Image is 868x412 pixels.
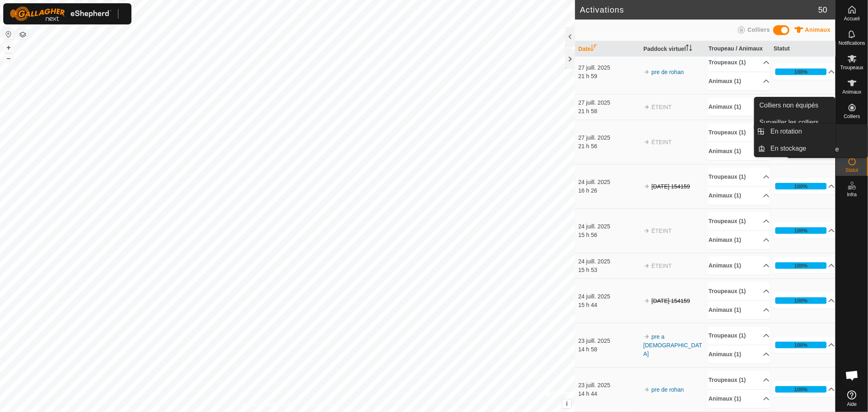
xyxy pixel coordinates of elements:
[643,333,650,340] img: arrow
[754,123,835,140] li: En rotation
[652,228,672,234] span: ÉTEINT
[759,118,819,127] span: Surveiller les colliers
[643,228,650,234] img: arrow
[643,386,650,393] img: arrow
[578,142,639,151] div: 21 h 56
[836,387,868,410] a: Aide
[643,69,650,75] img: arrow
[794,182,808,190] div: 100%
[803,145,839,154] span: En stockage
[794,386,808,393] div: 100%
[4,53,13,63] button: –
[775,68,826,75] div: 100%
[652,263,672,269] span: ÉTEINT
[708,231,770,249] p-accordion-header: Animaux (1)
[766,123,835,140] a: En rotation
[578,64,639,72] div: 27 juill. 2025
[643,263,650,269] img: arrow
[775,262,826,269] div: 100%
[578,337,639,345] div: 23 juill. 2025
[578,72,639,81] div: 21 h 59
[578,257,639,266] div: 24 juill. 2025
[708,256,770,275] p-accordion-header: Animaux (1)
[578,266,639,274] div: 15 h 53
[774,222,835,239] p-accordion-header: 100%
[578,301,639,309] div: 15 h 44
[842,90,861,94] span: Animaux
[643,104,650,110] img: arrow
[580,5,818,15] h2: Activations
[566,400,568,407] span: i
[708,282,770,300] p-accordion-header: Troupeaux (1)
[774,381,835,397] p-accordion-header: 100%
[575,41,640,57] th: Date
[805,26,831,33] span: Animaux
[775,183,826,189] div: 100%
[754,97,835,114] a: Colliers non équipés
[708,390,770,408] p-accordion-header: Animaux (1)
[708,123,770,142] p-accordion-header: Troupeaux (1)
[686,46,692,52] p-sorticon: Activer pour trier
[578,390,639,398] div: 14 h 44
[774,64,835,80] p-accordion-header: 100%
[562,399,571,408] button: i
[578,107,639,116] div: 21 h 58
[708,53,770,72] p-accordion-header: Troupeaux (1)
[652,386,684,393] a: pre de rohan
[237,401,294,409] a: Politique de confidentialité
[304,401,338,409] a: Contactez-nous
[578,134,639,142] div: 27 juill. 2025
[759,101,818,110] span: Colliers non équipés
[708,72,770,90] p-accordion-header: Animaux (1)
[708,371,770,389] p-accordion-header: Troupeaux (1)
[844,114,860,119] span: Colliers
[10,7,112,21] img: Logo Gallagher
[708,98,770,116] p-accordion-header: Animaux (1)
[708,142,770,160] p-accordion-header: Animaux (1)
[708,186,770,205] p-accordion-header: Animaux (1)
[4,43,13,53] button: +
[578,99,639,107] div: 27 juill. 2025
[578,345,639,354] div: 14 h 58
[705,41,770,57] th: Troupeau / Animaux
[754,114,835,131] a: Surveiller les colliers
[754,140,835,157] li: En stockage
[652,183,690,190] s: [DATE] 154159
[844,16,860,21] span: Accueil
[770,41,835,57] th: Statut
[643,333,702,357] a: pre a [DEMOGRAPHIC_DATA]
[590,46,597,52] p-sorticon: Activer pour trier
[771,127,802,136] span: En rotation
[771,144,807,153] span: En stockage
[774,337,835,353] p-accordion-header: 100%
[578,231,639,239] div: 15 h 56
[775,342,826,348] div: 100%
[766,140,835,157] a: En stockage
[708,212,770,230] p-accordion-header: Troupeaux (1)
[775,227,826,234] div: 100%
[774,292,835,309] p-accordion-header: 100%
[578,222,639,231] div: 24 juill. 2025
[708,168,770,186] p-accordion-header: Troupeaux (1)
[708,327,770,345] p-accordion-header: Troupeaux (1)
[774,178,835,194] p-accordion-header: 100%
[794,341,808,349] div: 100%
[846,168,858,173] span: Statut
[4,29,13,39] button: Réinitialiser la carte
[748,26,770,33] span: Colliers
[578,381,639,390] div: 23 juill. 2025
[840,363,864,388] div: Open chat
[839,41,865,46] span: Notifications
[652,139,672,145] span: ÉTEINT
[794,297,808,305] div: 100%
[578,178,639,186] div: 24 juill. 2025
[774,257,835,274] p-accordion-header: 100%
[640,41,705,57] th: Paddock virtuel
[652,298,690,304] s: [DATE] 154159
[847,192,857,197] span: Infra
[775,297,826,304] div: 100%
[847,402,857,407] span: Aide
[643,139,650,145] img: arrow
